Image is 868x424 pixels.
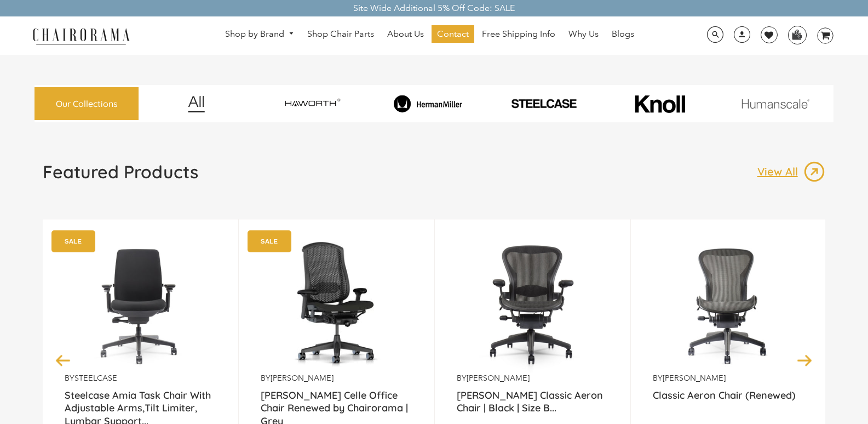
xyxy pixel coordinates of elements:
[261,238,278,245] text: SALE
[563,25,604,43] a: Why Us
[457,373,608,383] p: by
[612,29,634,40] span: Blogs
[54,350,73,370] button: Previous
[437,29,469,40] span: Contact
[261,373,412,383] p: by
[220,26,300,43] a: Shop by Brand
[432,25,474,43] a: Contact
[43,161,198,191] a: Featured Products
[803,161,825,183] img: image_13.png
[302,25,380,43] a: Shop Chair Parts
[457,389,608,416] a: [PERSON_NAME] Classic Aeron Chair | Black | Size B...
[757,165,803,179] p: View All
[261,389,412,416] a: [PERSON_NAME] Celle Office Chair Renewed by Chairorama | Grey
[467,373,530,383] a: [PERSON_NAME]
[606,25,640,43] a: Blogs
[476,25,561,43] a: Free Shipping Info
[271,373,334,383] a: [PERSON_NAME]
[65,238,82,245] text: SALE
[457,236,608,373] img: Herman Miller Classic Aeron Chair | Black | Size B (Renewed) - chairorama
[482,29,555,40] span: Free Shipping Info
[26,26,136,46] img: chairorama
[65,389,216,416] a: Steelcase Amia Task Chair With Adjustable Arms,Tilt Limiter, Lumbar Support...
[382,25,429,43] a: About Us
[387,29,424,40] span: About Us
[663,373,726,383] a: [PERSON_NAME]
[789,26,806,43] img: WhatsApp_Image_2024-07-12_at_16.23.01.webp
[372,95,484,112] img: image_8_173eb7e0-7579-41b4-bc8e-4ba0b8ba93e8.png
[795,350,814,370] button: Next
[307,29,374,40] span: Shop Chair Parts
[757,161,825,183] a: View All
[261,236,412,373] a: Herman Miller Celle Office Chair Renewed by Chairorama | Grey - chairorama Herman Miller Celle Of...
[182,25,677,46] nav: DesktopNavigation
[256,92,368,116] img: image_7_14f0750b-d084-457f-979a-a1ab9f6582c4.png
[653,236,804,373] img: Classic Aeron Chair (Renewed) - chairorama
[457,236,608,373] a: Herman Miller Classic Aeron Chair | Black | Size B (Renewed) - chairorama Herman Miller Classic A...
[261,236,412,373] img: Herman Miller Celle Office Chair Renewed by Chairorama | Grey - chairorama
[166,95,227,112] img: image_12.png
[65,236,216,373] a: Amia Chair by chairorama.com Renewed Amia Chair chairorama.com
[74,373,117,383] a: Steelcase
[568,29,599,40] span: Why Us
[65,236,216,373] img: Amia Chair by chairorama.com
[653,389,804,416] a: Classic Aeron Chair (Renewed)
[65,373,216,383] p: by
[35,87,139,121] a: Our Collections
[610,94,709,114] img: image_10_1.png
[43,161,198,183] h1: Featured Products
[653,373,804,383] p: by
[488,98,600,110] img: PHOTO-2024-07-09-00-53-10-removebg-preview.png
[720,99,831,109] img: image_11.png
[653,236,804,373] a: Classic Aeron Chair (Renewed) - chairorama Classic Aeron Chair (Renewed) - chairorama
